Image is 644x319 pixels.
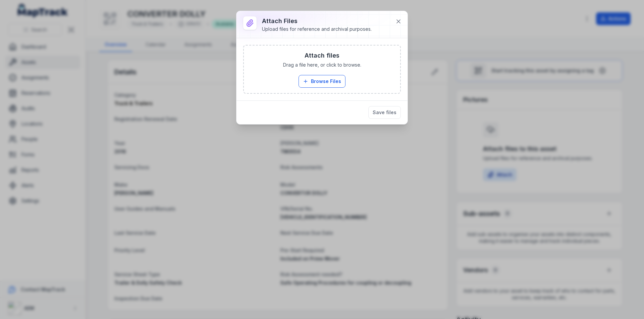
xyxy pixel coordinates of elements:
[283,62,361,68] span: Drag a file here, or click to browse.
[305,51,339,60] h3: Attach files
[262,26,372,32] div: Upload files for reference and archival purposes.
[299,75,345,88] button: Browse Files
[262,16,372,26] h3: Attach Files
[368,106,401,119] button: Save files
